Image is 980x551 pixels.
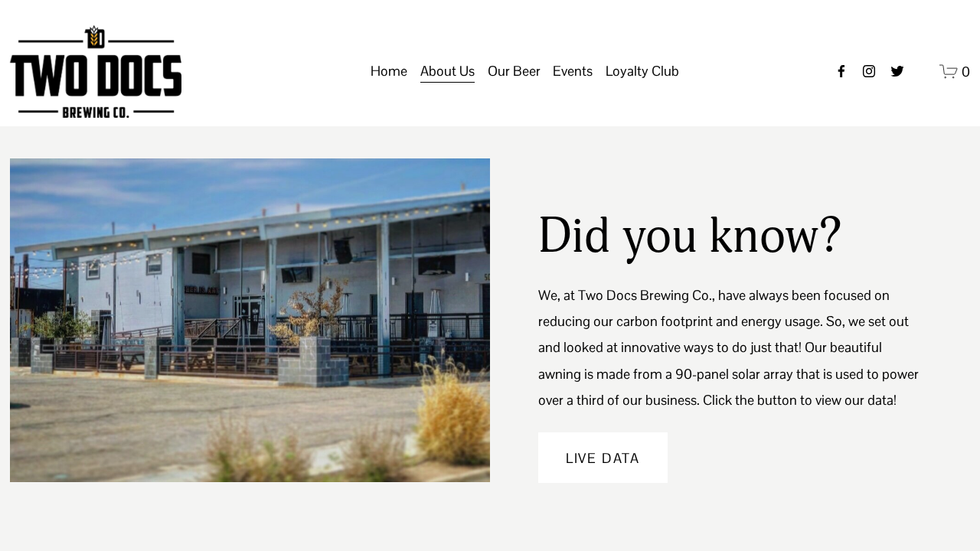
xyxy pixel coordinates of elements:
[538,207,842,266] h2: Did you know?
[420,57,475,86] a: folder dropdown
[10,25,181,118] img: Two Docs Brewing Co.
[553,57,593,86] a: folder dropdown
[834,64,849,79] a: Facebook
[538,282,923,413] p: We, at Two Docs Brewing Co., have always been focused on reducing our carbon footprint and energy...
[538,432,668,483] a: Live Data
[488,58,541,84] span: Our Beer
[420,58,475,84] span: About Us
[939,62,971,81] a: 0 items in cart
[371,57,407,86] a: Home
[861,64,877,79] a: instagram-unauth
[606,57,679,86] a: folder dropdown
[488,57,541,86] a: folder dropdown
[962,63,970,80] span: 0
[553,58,593,84] span: Events
[606,58,679,84] span: Loyalty Club
[890,64,905,79] a: twitter-unauth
